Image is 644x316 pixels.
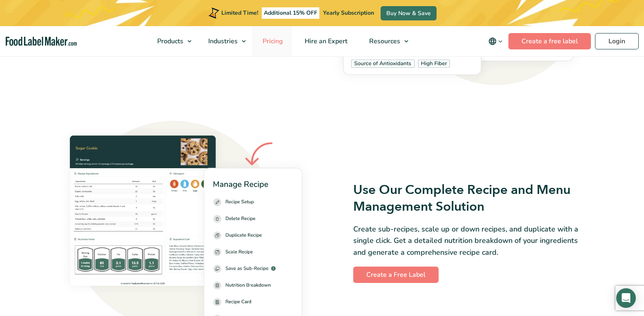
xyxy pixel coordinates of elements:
[616,288,636,308] div: Open Intercom Messenger
[323,9,374,17] span: Yearly Subscription
[294,26,357,56] a: Hire an Expert
[155,37,184,46] span: Products
[252,26,292,56] a: Pricing
[198,26,250,56] a: Industries
[147,26,196,56] a: Products
[262,7,319,19] span: Additional 15% OFF
[6,37,77,46] a: Food Label Maker homepage
[221,9,258,17] span: Limited Time!
[353,267,439,283] a: Create a Free Label
[206,37,238,46] span: Industries
[483,33,508,49] button: Change language
[367,37,401,46] span: Resources
[353,223,590,258] p: Create sub-recipes, scale up or down recipes, and duplicate with a single click. Get a detailed n...
[302,37,348,46] span: Hire an Expert
[260,37,284,46] span: Pricing
[595,33,639,49] a: Login
[359,26,412,56] a: Resources
[353,182,590,215] h3: Use Our Complete Recipe and Menu Management Solution
[381,6,437,20] a: Buy Now & Save
[508,33,591,49] a: Create a free label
